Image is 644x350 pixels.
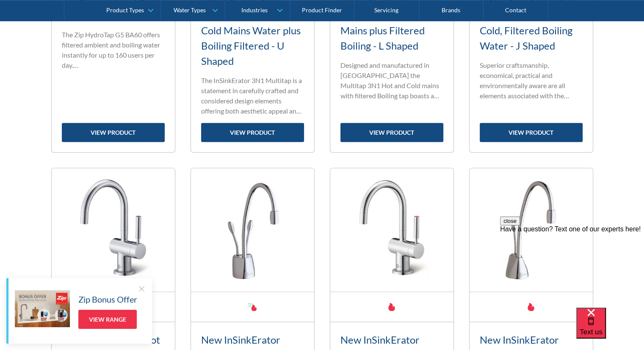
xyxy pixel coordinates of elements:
img: New InSinkErator Steaming Hot Water Tap - Hottap H3300 [330,168,453,292]
iframe: podium webchat widget bubble [576,308,644,350]
p: The InSinkErator 3N1 Multitap is a statement in carefully crafted and considered design elements ... [201,75,304,116]
p: Superior craftsmanship, economical, practical and environmentally aware are all elements associat... [480,60,583,101]
iframe: podium webchat widget prompt [500,217,644,318]
h5: Zip Bonus Offer [78,293,137,306]
a: View Range [78,310,137,329]
img: Zip Bonus Offer [15,290,70,327]
p: The Zip HydroTap G5 BA60 offers filtered ambient and boiling water instantly for up to 160 users ... [62,30,165,70]
a: view product [62,123,165,142]
img: New InSinkErator Steaming Filtered Water Hottap GN1100 [470,168,593,292]
div: Industries [241,7,268,14]
a: view product [201,123,304,142]
img: New InSinkErator Hot and Ambient Hottap HC3300 [52,168,175,292]
img: New InSinkErator Steaming and Ambient Filtered Hottap HC1100 [191,168,314,292]
div: Product Types [106,7,144,14]
p: Designed and manufactured in [GEOGRAPHIC_DATA] the Multitap 3N1 Hot and Cold mains with filtered ... [340,60,443,101]
div: Water Types [174,7,206,14]
a: view product [480,123,583,142]
a: view product [340,123,443,142]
